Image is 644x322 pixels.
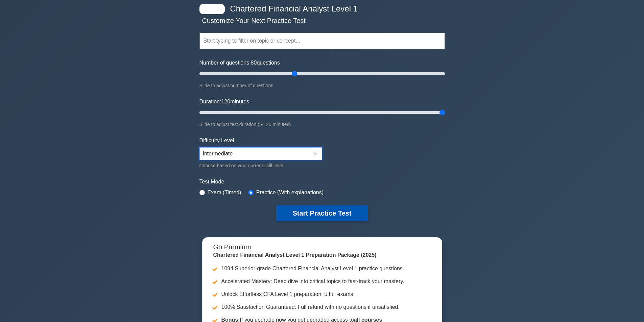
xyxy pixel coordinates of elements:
[208,189,241,197] label: Exam (Timed)
[199,81,445,90] div: Slide to adjust number of questions
[199,137,234,145] label: Difficulty Level
[199,120,445,128] div: Slide to adjust test duration (5-120 minutes)
[199,162,322,170] div: Choose based on your current skill level
[199,59,280,67] label: Number of questions: questions
[199,98,249,106] label: Duration: minutes
[256,189,324,197] label: Practice (With explanations)
[276,205,367,221] button: Start Practice Test
[199,33,445,49] input: Start typing to filter on topic or concept...
[221,99,230,104] span: 120
[251,60,257,66] span: 80
[199,178,445,186] label: Test Mode
[228,4,412,14] h4: Chartered Financial Analyst Level 1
